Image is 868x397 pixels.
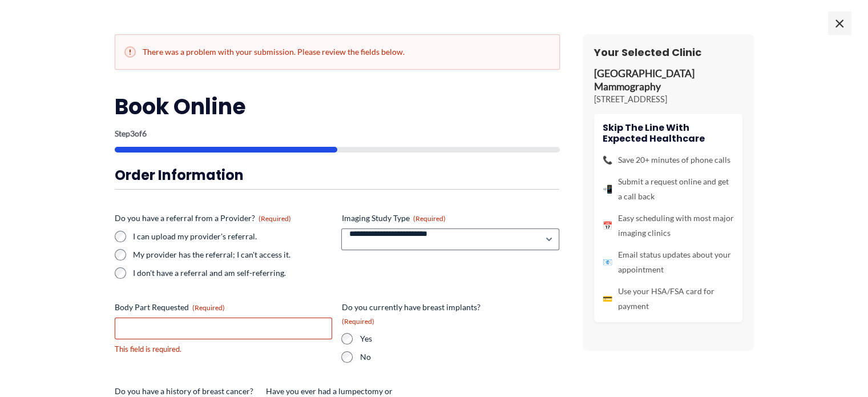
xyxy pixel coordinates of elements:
[603,291,612,306] span: 💳
[594,67,742,94] p: [GEOGRAPHIC_DATA] Mammography
[603,153,734,167] li: Save 20+ minutes of phone calls
[133,249,333,260] label: My provider has the referral; I can't access it.
[130,129,135,138] span: 3
[133,231,333,242] label: I can upload my provider's referral.
[115,302,333,313] label: Body Part Requested
[115,344,333,355] div: This field is required.
[341,317,374,326] span: (Required)
[594,46,742,59] h3: Your Selected Clinic
[603,182,612,197] span: 📲
[124,46,550,58] h2: There was a problem with your submission. Please review the fields below.
[603,122,734,144] h4: Skip the line with Expected Healthcare
[594,94,742,105] p: [STREET_ADDRESS]
[142,129,147,138] span: 6
[603,211,734,240] li: Easy scheduling with most major imaging clinics
[603,284,734,314] li: Use your HSA/FSA card for payment
[603,255,612,270] span: 📧
[259,214,291,223] span: (Required)
[192,303,225,312] span: (Required)
[133,267,333,279] label: I don't have a referral and am self-referring.
[828,11,851,34] span: ×
[115,166,560,184] h3: Order Information
[360,333,483,344] label: Yes
[115,93,560,121] h2: Book Online
[603,174,734,204] li: Submit a request online and get a call back
[115,212,291,224] legend: Do you have a referral from a Provider?
[603,247,734,277] li: Email status updates about your appointment
[341,302,483,326] legend: Do you currently have breast implants?
[360,351,483,363] label: No
[115,130,560,138] p: Step of
[341,212,559,224] label: Imaging Study Type
[603,153,612,167] span: 📞
[603,218,612,233] span: 📅
[413,214,445,223] span: (Required)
